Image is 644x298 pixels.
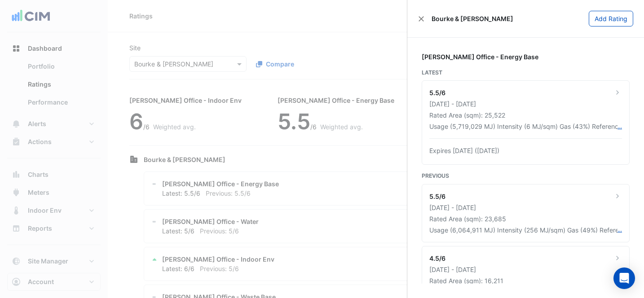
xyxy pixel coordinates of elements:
span: Bourke & [PERSON_NAME] [432,14,513,23]
div: 5.5/6 [429,88,446,97]
div: Usage (5,719,029 MJ) Intensity (6 MJ/sqm) Gas (43%) Reference (OF42023) PremiseID (P0707) [429,122,618,131]
div: Expires [DATE] ([DATE]) [429,146,622,155]
div: Latest [422,69,630,77]
div: [PERSON_NAME] Office - Energy Base [422,52,630,61]
div: [DATE] - [DATE] [429,99,622,109]
button: … [618,122,622,131]
div: Previous [422,172,630,180]
div: 5.5/6 [429,192,446,201]
button: Close [418,16,424,22]
div: Rated Area (sqm): 16,211 [429,276,622,285]
button: … [618,225,622,235]
div: Rated Area (sqm): 23,685 [429,214,622,223]
div: 4.5/6 [429,254,446,263]
div: [DATE] - [DATE] [429,203,622,212]
div: Open Intercom Messenger [613,267,635,289]
button: Add Rating [589,11,633,26]
div: Usage (6,064,911 MJ) Intensity (256 MJ/sqm) Gas (49%) Reference (N69126) PremiseID (P0707) [429,225,618,235]
div: [DATE] - [DATE] [429,265,622,274]
div: Rated Area (sqm): 25,522 [429,110,622,120]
